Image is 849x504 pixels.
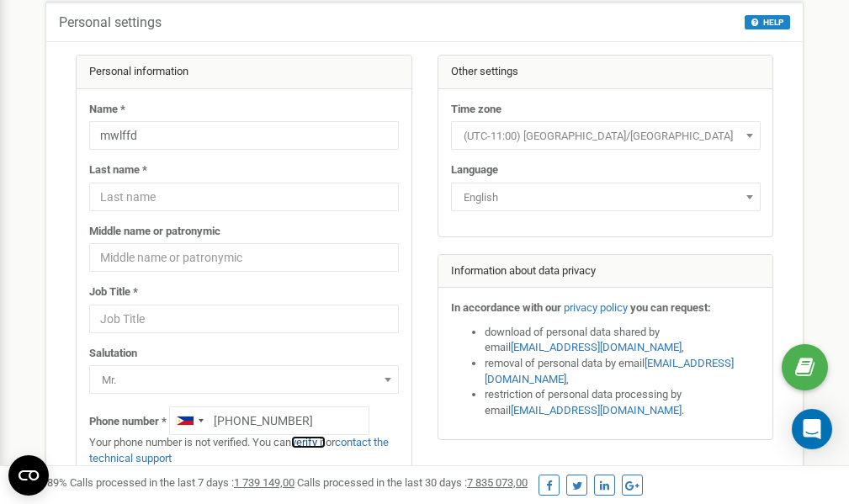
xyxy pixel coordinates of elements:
[89,121,399,150] input: Name
[438,56,773,89] div: Other settings
[89,102,125,118] label: Name *
[8,455,49,496] button: Open CMP widget
[77,56,411,89] div: Personal information
[457,186,755,210] span: English
[485,357,734,385] a: [EMAIL_ADDRESS][DOMAIN_NAME]
[630,301,711,314] strong: you can request:
[297,476,528,489] span: Calls processed in the last 30 days :
[89,365,399,394] span: Mr.
[70,476,294,489] span: Calls processed in the last 7 days :
[89,346,137,362] label: Salutation
[89,284,138,300] label: Job Title *
[89,435,399,466] p: Your phone number is not verified. You can or
[234,476,294,489] u: 1 739 149,00
[451,102,501,118] label: Time zone
[792,409,832,449] div: Open Intercom Messenger
[451,183,761,211] span: English
[511,404,682,416] a: [EMAIL_ADDRESS][DOMAIN_NAME]
[89,224,220,240] label: Middle name or patronymic
[485,325,761,356] li: download of personal data shared by email ,
[511,341,682,353] a: [EMAIL_ADDRESS][DOMAIN_NAME]
[169,406,369,435] input: +1-800-555-55-55
[451,301,561,314] strong: In accordance with our
[485,387,761,418] li: restriction of personal data processing by email .
[89,243,399,272] input: Middle name or patronymic
[89,436,389,464] a: contact the technical support
[451,162,498,178] label: Language
[745,15,790,29] button: HELP
[89,162,147,178] label: Last name *
[457,125,755,148] span: (UTC-11:00) Pacific/Midway
[89,183,399,211] input: Last name
[438,255,773,289] div: Information about data privacy
[170,407,209,434] div: Telephone country code
[485,356,761,387] li: removal of personal data by email ,
[451,121,761,150] span: (UTC-11:00) Pacific/Midway
[95,369,393,392] span: Mr.
[89,305,399,333] input: Job Title
[564,301,628,314] a: privacy policy
[291,436,326,448] a: verify it
[89,414,167,430] label: Phone number *
[467,476,528,489] u: 7 835 073,00
[59,15,162,30] h5: Personal settings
